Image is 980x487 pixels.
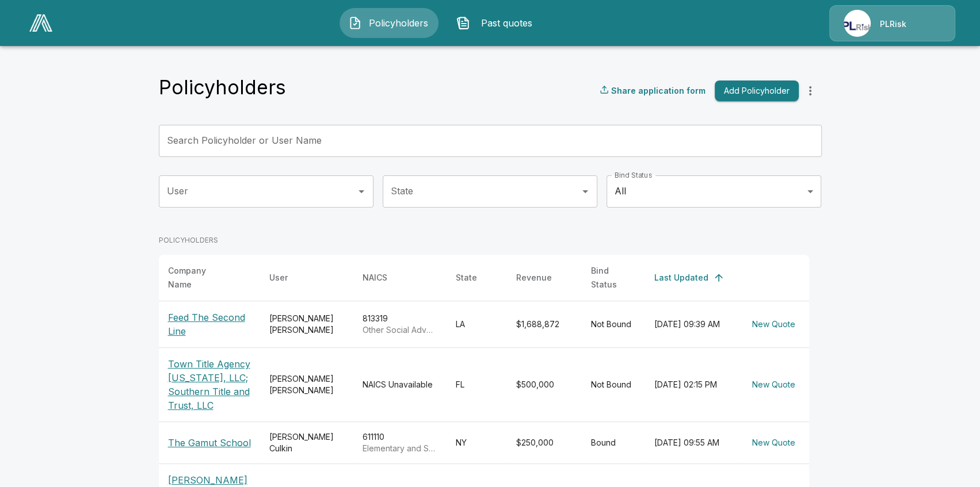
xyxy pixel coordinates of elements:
div: 611110 [363,431,437,454]
span: Past quotes [475,16,538,30]
p: Town Title Agency [US_STATE], LLC; Southern Title and Trust, LLC [168,357,251,412]
img: AA Logo [29,14,52,32]
div: [PERSON_NAME] Culkin [269,431,344,454]
div: NAICS [363,271,387,285]
label: Bind Status [615,170,652,180]
button: Add Policyholder [715,80,799,102]
button: New Quote [748,432,800,454]
button: New Quote [748,374,800,396]
td: $1,688,872 [507,301,582,347]
p: Share application form [611,85,706,97]
div: 813319 [363,313,437,336]
button: Open [577,183,593,200]
p: The Gamut School [168,436,251,450]
td: Not Bound [582,301,645,347]
div: [PERSON_NAME] [PERSON_NAME] [269,373,344,396]
div: All [607,175,821,208]
td: [DATE] 09:39 AM [645,301,738,347]
h4: Policyholders [159,75,286,99]
p: POLICYHOLDERS [159,235,809,246]
td: $500,000 [507,347,582,421]
td: FL [447,347,507,421]
td: LA [447,301,507,347]
td: $250,000 [507,421,582,463]
span: Policyholders [367,16,430,30]
div: State [456,271,477,285]
p: Feed The Second Line [168,310,251,338]
a: Add Policyholder [710,80,799,102]
td: [DATE] 09:55 AM [645,421,738,463]
div: Company Name [168,264,230,292]
img: Past quotes Icon [456,16,470,30]
img: Policyholders Icon [348,16,362,30]
div: User [269,271,288,285]
button: Open [353,183,369,200]
td: [DATE] 02:15 PM [645,347,738,421]
td: Bound [582,421,645,463]
div: Revenue [516,271,552,285]
p: Elementary and Secondary Schools [363,443,437,454]
td: NAICS Unavailable [353,347,447,421]
div: [PERSON_NAME] [PERSON_NAME] [269,313,344,336]
button: more [799,79,822,102]
th: Bind Status [582,255,645,301]
button: Past quotes IconPast quotes [448,8,547,38]
td: NY [447,421,507,463]
p: Other Social Advocacy Organizations [363,324,437,336]
button: Policyholders IconPolicyholders [340,8,438,38]
button: New Quote [748,314,800,335]
div: Last Updated [654,271,708,285]
td: Not Bound [582,347,645,421]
